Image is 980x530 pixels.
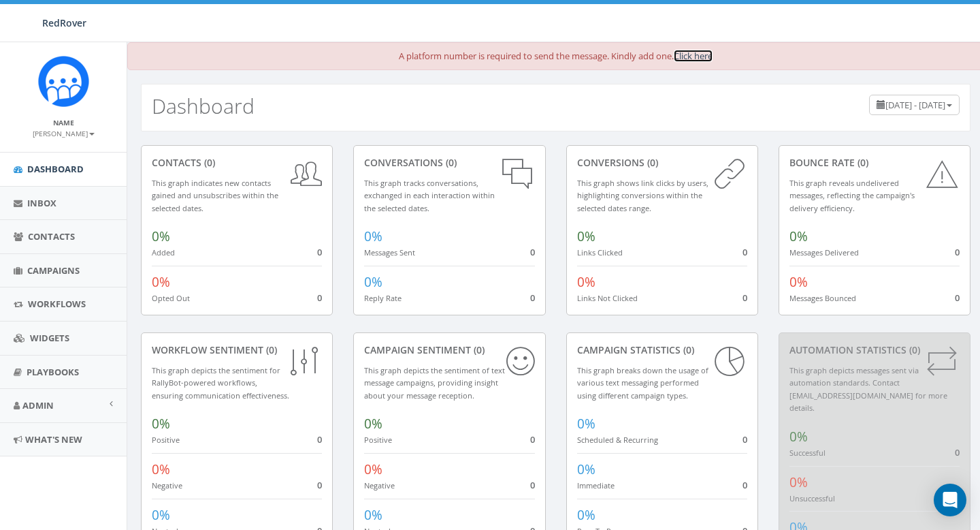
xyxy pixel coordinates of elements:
[855,156,868,169] span: (0)
[152,415,170,433] span: 0%
[906,343,920,356] span: (0)
[789,228,808,245] span: 0%
[22,399,54,411] span: Admin
[530,246,535,258] span: 0
[27,366,79,378] span: Playbooks
[201,156,215,169] span: (0)
[577,228,595,245] span: 0%
[789,293,856,303] small: Messages Bounced
[152,435,180,445] small: Positive
[364,480,395,490] small: Negative
[577,415,595,433] span: 0%
[742,292,747,304] span: 0
[152,178,278,213] small: This graph indicates new contacts gained and unsubscribes within the selected dates.
[577,156,747,170] div: conversions
[364,343,534,357] div: Campaign Sentiment
[30,332,69,344] span: Widgets
[934,484,966,516] div: Open Intercom Messenger
[789,156,960,170] div: Bounce Rate
[577,343,747,357] div: Campaign Statistics
[152,506,170,524] span: 0%
[152,228,170,245] span: 0%
[364,178,495,213] small: This graph tracks conversations, exchanged in each interaction within the selected dates.
[789,493,835,503] small: Unsuccessful
[530,479,535,491] span: 0
[364,156,534,170] div: conversations
[577,273,595,291] span: 0%
[152,156,322,170] div: contacts
[25,433,82,446] span: What's New
[789,365,947,414] small: This graph depicts messages sent via automation standards. Contact [EMAIL_ADDRESS][DOMAIN_NAME] f...
[152,365,289,401] small: This graph depicts the sentiment for RallyBot-powered workflows, ensuring communication effective...
[789,247,859,258] small: Messages Delivered
[674,50,713,62] a: Click here
[53,118,74,127] small: Name
[317,246,322,258] span: 0
[577,247,623,258] small: Links Clicked
[33,127,95,139] a: [PERSON_NAME]
[27,197,56,209] span: Inbox
[577,435,658,445] small: Scheduled & Recurring
[681,343,694,356] span: (0)
[789,273,808,291] span: 0%
[152,95,255,117] h2: Dashboard
[317,479,322,491] span: 0
[364,247,415,258] small: Messages Sent
[152,461,170,478] span: 0%
[644,156,658,169] span: (0)
[577,365,708,401] small: This graph breaks down the usage of various text messaging performed using different campaign types.
[364,506,382,524] span: 0%
[789,448,826,458] small: Successful
[577,461,595,478] span: 0%
[789,428,808,446] span: 0%
[152,480,182,490] small: Negative
[364,415,382,433] span: 0%
[530,433,535,446] span: 0
[443,156,457,169] span: (0)
[364,461,382,478] span: 0%
[317,433,322,446] span: 0
[42,16,86,29] span: RedRover
[38,56,89,107] img: Rally_Corp_Icon.png
[789,178,915,213] small: This graph reveals undelivered messages, reflecting the campaign's delivery efficiency.
[577,178,708,213] small: This graph shows link clicks by users, highlighting conversions within the selected dates range.
[742,479,747,491] span: 0
[152,247,175,258] small: Added
[152,343,322,357] div: Workflow Sentiment
[28,230,75,243] span: Contacts
[742,246,747,258] span: 0
[955,446,960,458] span: 0
[955,292,960,304] span: 0
[577,506,595,524] span: 0%
[364,273,382,291] span: 0%
[530,292,535,304] span: 0
[27,264,80,277] span: Campaigns
[364,293,402,303] small: Reply Rate
[577,293,638,303] small: Links Not Clicked
[577,480,615,490] small: Immediate
[152,273,170,291] span: 0%
[471,343,485,356] span: (0)
[152,293,190,303] small: Opted Out
[789,343,960,357] div: Automation Statistics
[33,129,95,138] small: [PERSON_NAME]
[364,435,392,445] small: Positive
[27,163,84,175] span: Dashboard
[317,292,322,304] span: 0
[364,228,382,245] span: 0%
[28,298,86,310] span: Workflows
[885,99,945,111] span: [DATE] - [DATE]
[364,365,505,401] small: This graph depicts the sentiment of text message campaigns, providing insight about your message ...
[263,343,277,356] span: (0)
[955,246,960,258] span: 0
[789,473,808,491] span: 0%
[742,433,747,446] span: 0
